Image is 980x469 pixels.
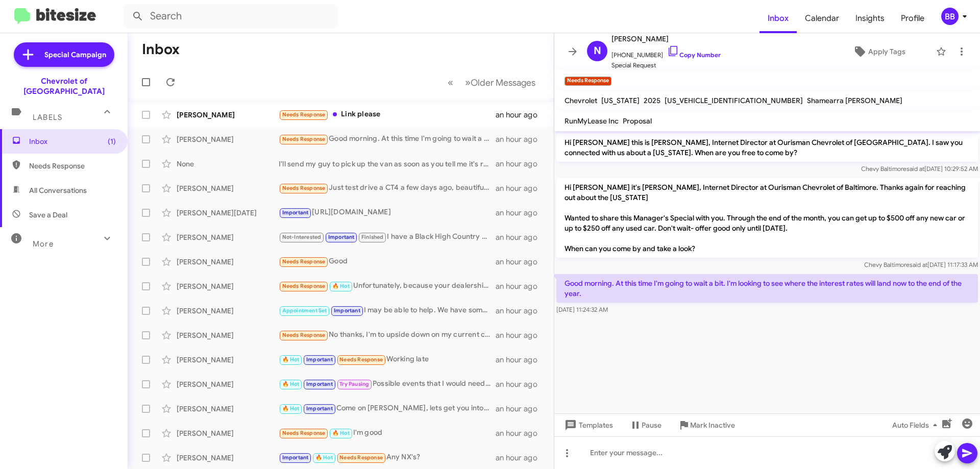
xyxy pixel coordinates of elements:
div: an hour ago [496,404,546,414]
div: an hour ago [496,330,546,340]
span: Mark Inactive [690,416,735,434]
span: 2025 [644,96,660,105]
div: Working late [279,354,496,365]
div: an hour ago [496,159,546,169]
div: Possible events that I would need to be present for [279,378,496,390]
div: [PERSON_NAME] [177,306,279,316]
small: Needs Response [565,77,611,86]
div: Good morning. At this time I'm going to wait a bit. I'm looking to see where the interest rates w... [279,133,496,145]
span: Chevy Baltimore [DATE] 10:29:52 AM [861,165,978,172]
span: Proposal [623,116,652,126]
span: Finished [361,234,384,240]
span: 🔥 Hot [282,381,300,387]
div: BB [941,8,959,25]
div: I'll send my guy to pick up the van as soon as you tell me it's ready to go [279,159,496,169]
span: [PERSON_NAME] [611,33,721,45]
div: an hour ago [496,428,546,438]
div: [PERSON_NAME] [177,134,279,144]
span: Inbox [29,136,116,146]
h1: Inbox [142,41,180,58]
div: [PERSON_NAME] [177,330,279,340]
span: [PHONE_NUMBER] [611,45,721,60]
span: Important [306,405,333,412]
span: Important [282,454,309,461]
span: Shamearra [PERSON_NAME] [807,96,902,105]
div: [PERSON_NAME] [177,110,279,120]
div: an hour ago [496,110,546,120]
p: Hi [PERSON_NAME] it's [PERSON_NAME], Internet Director at Ourisman Chevrolet of Baltimore. Thanks... [556,178,978,258]
div: [PERSON_NAME] [177,379,279,389]
span: More [33,239,54,249]
span: Labels [33,113,62,122]
span: RunMyLease Inc [565,116,619,126]
div: an hour ago [496,134,546,144]
span: Templates [562,416,613,434]
div: Any NX's? [279,452,496,463]
span: Important [334,307,360,314]
span: Important [328,234,355,240]
div: an hour ago [496,281,546,291]
span: Needs Response [282,283,326,289]
a: Inbox [759,4,797,33]
span: Needs Response [282,111,326,118]
span: [US_STATE] [601,96,640,105]
div: an hour ago [496,453,546,463]
span: said at [910,261,927,268]
p: Good morning. At this time I'm going to wait a bit. I'm looking to see where the interest rates w... [556,274,978,303]
a: Copy Number [667,51,721,59]
span: » [465,76,471,89]
nav: Page navigation example [442,72,542,93]
span: 🔥 Hot [282,405,300,412]
span: Needs Response [282,430,326,436]
span: Needs Response [339,356,383,363]
div: [PERSON_NAME] [177,404,279,414]
div: an hour ago [496,208,546,218]
span: 🔥 Hot [282,356,300,363]
span: N [594,43,601,59]
span: Try Pausing [339,381,369,387]
span: said at [906,165,924,172]
div: I'm good [279,427,496,439]
button: Apply Tags [826,42,931,61]
span: Chevy Baltimore [DATE] 11:17:33 AM [864,261,978,268]
a: Calendar [797,4,847,33]
button: Templates [554,416,621,434]
span: Needs Response [282,332,326,338]
div: an hour ago [496,379,546,389]
span: Important [282,209,309,216]
span: Needs Response [282,185,326,191]
a: Insights [847,4,893,33]
span: Needs Response [339,454,383,461]
p: Hi [PERSON_NAME] this is [PERSON_NAME], Internet Director at Ourisman Chevrolet of [GEOGRAPHIC_DA... [556,133,978,162]
span: Save a Deal [29,210,67,220]
span: [DATE] 11:24:32 AM [556,306,608,313]
div: [PERSON_NAME] [177,428,279,438]
input: Search [124,4,338,29]
button: Previous [442,72,459,93]
div: [PERSON_NAME] [177,453,279,463]
div: [PERSON_NAME] [177,183,279,193]
span: Needs Response [29,161,116,171]
a: Profile [893,4,933,33]
div: Unfortunately, because your dealership is approximately an hour away, and other family obligation... [279,280,496,292]
span: 🔥 Hot [315,454,333,461]
span: Needs Response [282,136,326,142]
div: an hour ago [496,232,546,242]
button: Pause [621,416,670,434]
div: [PERSON_NAME] [177,232,279,242]
span: Needs Response [282,258,326,265]
span: 🔥 Hot [332,430,350,436]
span: All Conversations [29,185,87,195]
span: 🔥 Hot [332,283,350,289]
span: Older Messages [471,77,535,88]
div: an hour ago [496,183,546,193]
div: Good [279,256,496,267]
div: an hour ago [496,257,546,267]
div: [PERSON_NAME] [177,257,279,267]
div: [PERSON_NAME] [177,281,279,291]
button: Auto Fields [884,416,949,434]
div: I have a Black High Country without a sunroof I can do 59K with. [279,231,496,243]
